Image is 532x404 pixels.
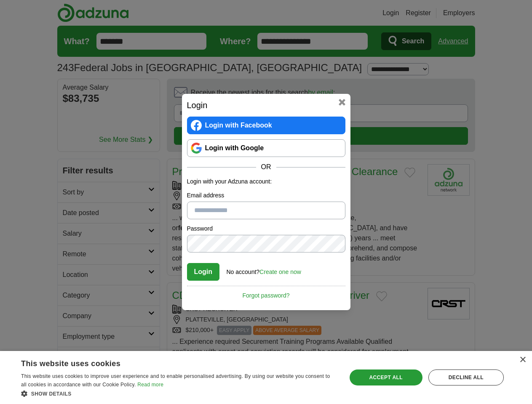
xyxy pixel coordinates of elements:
div: Close [519,357,526,363]
div: Show details [21,389,337,398]
div: No account? [227,263,301,276]
a: Login with Facebook [187,117,345,134]
p: Login with your Adzuna account: [187,177,345,186]
span: This website uses cookies to improve user experience and to enable personalised advertising. By u... [21,373,330,388]
span: OR [256,162,276,172]
div: Decline all [428,369,504,385]
button: Login [187,263,220,281]
div: This website uses cookies [21,356,315,369]
div: Accept all [350,369,422,385]
label: Password [187,224,345,233]
label: Email address [187,191,345,200]
a: Login with Google [187,139,345,157]
a: Forgot password? [187,286,345,300]
a: Read more, opens a new window [137,382,163,388]
a: Create one now [259,268,301,275]
h2: Login [187,99,345,112]
span: Show details [31,391,72,397]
